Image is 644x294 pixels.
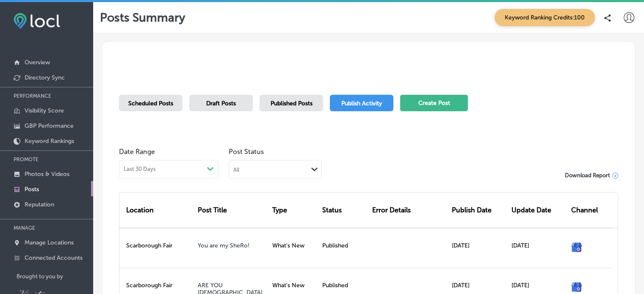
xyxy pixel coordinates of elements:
button: Create Post [400,95,468,111]
span: Last 30 Days [124,166,156,173]
div: Channel [568,192,613,228]
div: Update Date [508,192,568,228]
div: Type [269,192,319,228]
span: Download Report [565,172,610,179]
span: Post Status [229,148,322,156]
span: Keyword Ranking Credits: 100 [495,9,595,26]
p: Overview [25,59,50,66]
div: Location [119,192,194,228]
label: Date Range [119,148,155,156]
a: You are my SheRo! [198,242,249,249]
p: GBP Performance [25,122,74,129]
span: Draft Posts [206,100,236,107]
span: Published Posts [271,100,312,107]
div: Publish Date [448,192,508,228]
p: Brought to you by [17,273,93,280]
p: Posts [25,186,39,193]
div: [DATE] [448,228,508,268]
div: Post Title [194,192,269,228]
div: Published [319,228,369,268]
span: Scheduled Posts [128,100,173,107]
img: fda3e92497d09a02dc62c9cd864e3231.png [14,13,60,29]
p: Keyword Rankings [25,137,74,145]
div: What's New [269,228,319,268]
p: Manage Locations [25,239,74,246]
p: Reputation [25,201,54,208]
div: [DATE] [508,228,568,268]
p: Visibility Score [25,107,64,114]
p: Photos & Videos [25,170,69,178]
p: Connected Accounts [25,254,83,261]
div: Status [319,192,369,228]
p: Posts Summary [100,11,185,25]
div: All [233,166,239,173]
span: Publish Activity [341,100,382,107]
div: Error Details [368,192,448,228]
div: Scarborough Fair [119,228,194,268]
p: Directory Sync [25,74,65,81]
